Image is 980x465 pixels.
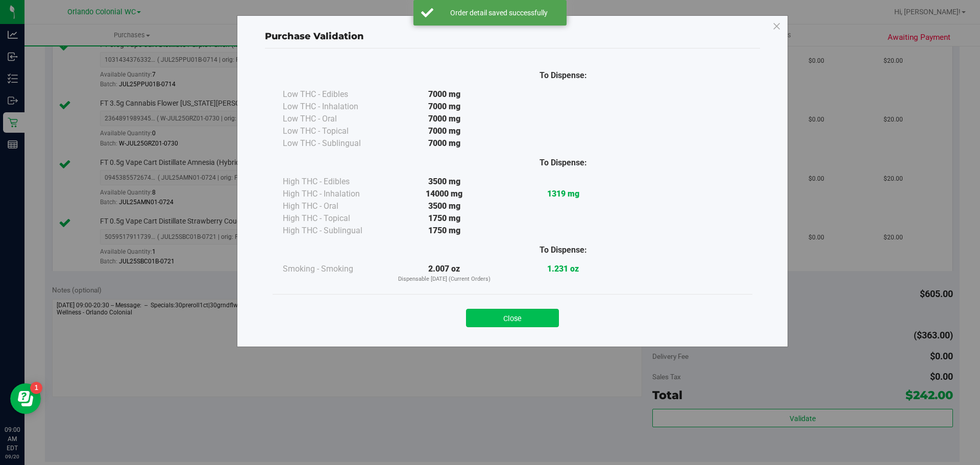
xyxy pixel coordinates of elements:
[385,101,504,113] div: 7000 mg
[265,31,364,42] span: Purchase Validation
[547,189,579,199] strong: 1319 mg
[385,88,504,101] div: 7000 mg
[385,125,504,137] div: 7000 mg
[439,8,559,18] div: Order detail saved successfully
[504,69,623,82] div: To Dispense:
[504,157,623,169] div: To Dispense:
[385,263,504,284] div: 2.007 oz
[283,125,385,137] div: Low THC - Topical
[283,188,385,200] div: High THC - Inhalation
[283,176,385,188] div: High THC - Edibles
[385,212,504,225] div: 1750 mg
[385,113,504,125] div: 7000 mg
[385,275,504,284] p: Dispensable [DATE] (Current Orders)
[385,200,504,212] div: 3500 mg
[283,225,385,237] div: High THC - Sublingual
[283,101,385,113] div: Low THC - Inhalation
[466,309,559,327] button: Close
[30,382,42,394] iframe: Resource center unread badge
[385,137,504,150] div: 7000 mg
[547,264,579,274] strong: 1.231 oz
[504,244,623,256] div: To Dispense:
[283,88,385,101] div: Low THC - Edibles
[385,225,504,237] div: 1750 mg
[385,188,504,200] div: 14000 mg
[385,176,504,188] div: 3500 mg
[283,113,385,125] div: Low THC - Oral
[283,200,385,212] div: High THC - Oral
[10,383,41,414] iframe: Resource center
[283,212,385,225] div: High THC - Topical
[283,263,385,275] div: Smoking - Smoking
[283,137,385,150] div: Low THC - Sublingual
